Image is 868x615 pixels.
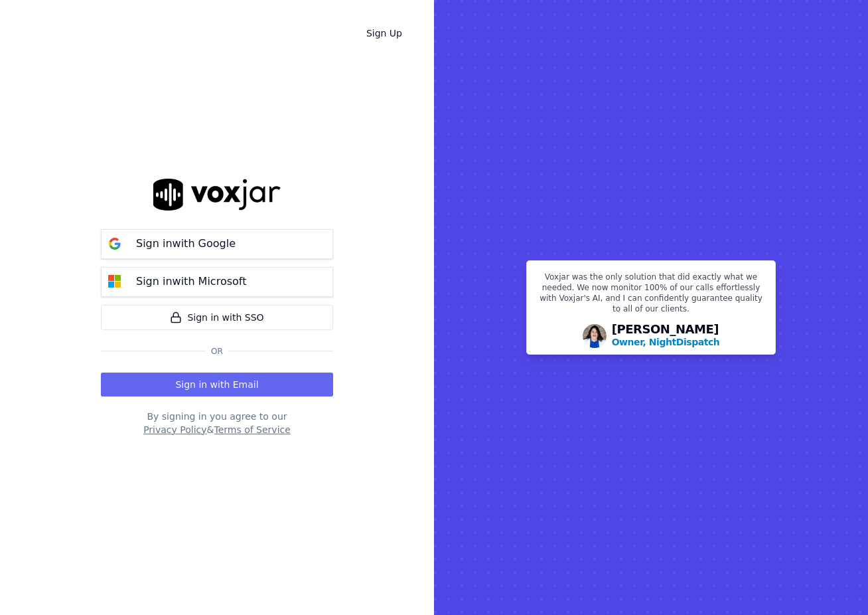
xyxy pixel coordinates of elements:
button: Sign in with Email [101,373,333,396]
p: Voxjar was the only solution that did exactly what we needed. We now monitor 100% of our calls ef... [535,272,767,319]
button: Sign inwith Microsoft [101,267,333,297]
img: microsoft Sign in button [102,268,128,295]
a: Sign Up [356,21,413,45]
button: Sign inwith Google [101,229,333,259]
div: By signing in you agree to our & [101,410,333,436]
span: Or [206,346,228,357]
img: logo [153,179,281,210]
p: Owner, NightDispatch [612,335,720,349]
img: Avatar [583,324,607,348]
button: Terms of Service [214,423,290,436]
div: [PERSON_NAME] [612,323,720,349]
p: Sign in with Microsoft [136,274,246,290]
p: Sign in with Google [136,236,236,252]
button: Privacy Policy [143,423,206,436]
a: Sign in with SSO [101,305,333,330]
img: google Sign in button [102,230,128,257]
